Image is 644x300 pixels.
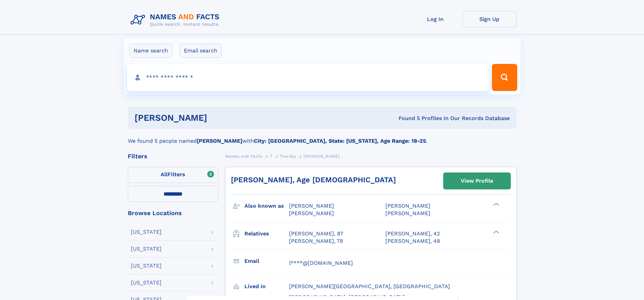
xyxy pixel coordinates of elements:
a: Tversky [280,152,296,160]
span: [PERSON_NAME] [289,203,334,209]
label: Email search [180,44,222,58]
b: [PERSON_NAME] [197,138,242,144]
h3: Lived in [244,281,289,292]
div: ❯ [492,202,500,207]
span: [PERSON_NAME][GEOGRAPHIC_DATA], [GEOGRAPHIC_DATA] [289,283,450,290]
div: [US_STATE] [131,280,162,285]
div: [US_STATE] [131,229,162,235]
span: All [161,171,168,178]
a: [PERSON_NAME], 87 [289,230,343,237]
div: Found 5 Profiles In Our Records Database [303,115,510,122]
div: Filters [128,153,218,159]
h3: Relatives [244,228,289,239]
span: T [270,154,272,159]
div: View Profile [461,173,493,189]
div: We found 5 people named with . [128,129,517,145]
label: Filters [128,167,218,183]
h3: Email [244,255,289,267]
span: [PERSON_NAME] [385,210,430,216]
b: City: [GEOGRAPHIC_DATA], State: [US_STATE], Age Range: 18-25 [254,138,426,144]
span: [PERSON_NAME] [289,210,334,216]
a: [PERSON_NAME], 48 [385,237,440,245]
img: Logo Names and Facts [128,11,225,29]
a: [PERSON_NAME], 42 [385,230,440,237]
a: View Profile [444,173,510,189]
span: Tversky [280,154,296,159]
span: [PERSON_NAME] [304,154,340,159]
a: Log In [408,11,462,27]
a: [PERSON_NAME], 78 [289,237,343,245]
span: [PERSON_NAME] [385,203,430,209]
input: search input [127,64,489,91]
a: Sign Up [462,11,517,27]
div: [US_STATE] [131,263,162,269]
a: Names and Facts [225,152,262,160]
h1: [PERSON_NAME] [135,114,303,122]
h3: Also known as [244,200,289,212]
button: Search Button [492,64,517,91]
label: Name search [129,44,172,58]
div: [US_STATE] [131,246,162,252]
a: T [270,152,272,160]
div: Browse Locations [128,210,218,216]
a: [PERSON_NAME], Age [DEMOGRAPHIC_DATA] [231,176,396,184]
div: ❯ [492,230,500,234]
